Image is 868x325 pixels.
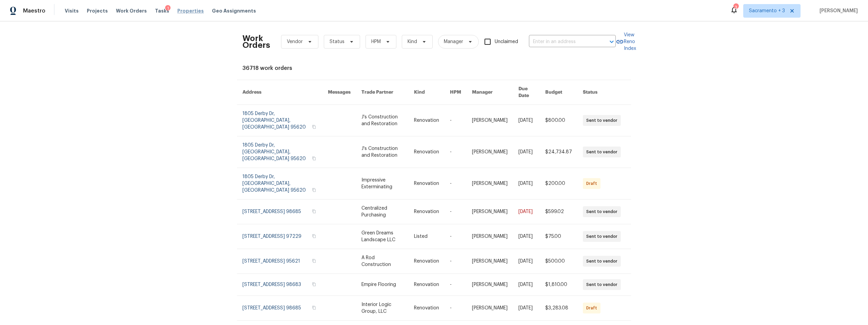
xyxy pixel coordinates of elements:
td: [PERSON_NAME] [467,274,513,296]
td: [PERSON_NAME] [467,199,513,224]
td: - [445,199,467,224]
div: 36718 work orders [242,65,626,72]
button: Open [607,37,616,46]
th: Messages [322,80,356,105]
td: - [445,105,467,136]
th: HPM [445,80,467,105]
button: Copy Address [311,305,317,311]
div: 3 [733,4,738,11]
td: Renovation [409,249,445,274]
td: A Rod Construction [356,249,409,274]
button: Copy Address [311,233,317,239]
span: Work Orders [116,7,147,14]
td: [PERSON_NAME] [467,249,513,274]
td: Empire Flooring [356,274,409,296]
h2: Work Orders [242,35,270,49]
span: Properties [177,7,204,14]
span: Visits [65,7,79,14]
td: - [445,168,467,199]
span: Geo Assignments [212,7,256,14]
span: Manager [444,38,463,45]
td: Centralized Purchasing [356,199,409,224]
th: Due Date [513,80,540,105]
span: Projects [87,7,108,14]
button: Copy Address [311,187,317,193]
span: Unclaimed [495,38,518,45]
td: Renovation [409,168,445,199]
span: Status [330,38,344,45]
button: Copy Address [311,155,317,161]
td: [PERSON_NAME] [467,168,513,199]
td: Green Dreams Landscape LLC [356,224,409,249]
td: Renovation [409,199,445,224]
th: Kind [409,80,445,105]
td: J's Construction and Restoration [356,105,409,136]
td: - [445,274,467,296]
input: Enter in an address [529,37,597,47]
span: Sacramento + 3 [749,7,785,14]
span: HPM [371,38,381,45]
td: Impressive Exterminating [356,168,409,199]
td: Listed [409,224,445,249]
td: [PERSON_NAME] [467,136,513,168]
th: Trade Partner [356,80,409,105]
td: Renovation [409,296,445,321]
th: Budget [540,80,577,105]
span: Tasks [155,8,169,13]
td: Renovation [409,105,445,136]
div: 1 [165,5,171,12]
span: Kind [408,38,417,45]
td: - [445,249,467,274]
span: Maestro [23,7,45,14]
th: Manager [467,80,513,105]
td: - [445,296,467,321]
td: - [445,136,467,168]
th: Status [577,80,631,105]
span: Vendor [287,38,303,45]
button: Copy Address [311,258,317,264]
button: Copy Address [311,208,317,214]
button: Copy Address [311,124,317,130]
td: Renovation [409,274,445,296]
a: View Reno Index [616,32,636,52]
span: [PERSON_NAME] [817,7,858,14]
button: Copy Address [311,281,317,287]
td: - [445,224,467,249]
td: Renovation [409,136,445,168]
td: J's Construction and Restoration [356,136,409,168]
th: Address [237,80,322,105]
td: [PERSON_NAME] [467,296,513,321]
td: [PERSON_NAME] [467,224,513,249]
td: Interior Logic Group, LLC [356,296,409,321]
td: [PERSON_NAME] [467,105,513,136]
